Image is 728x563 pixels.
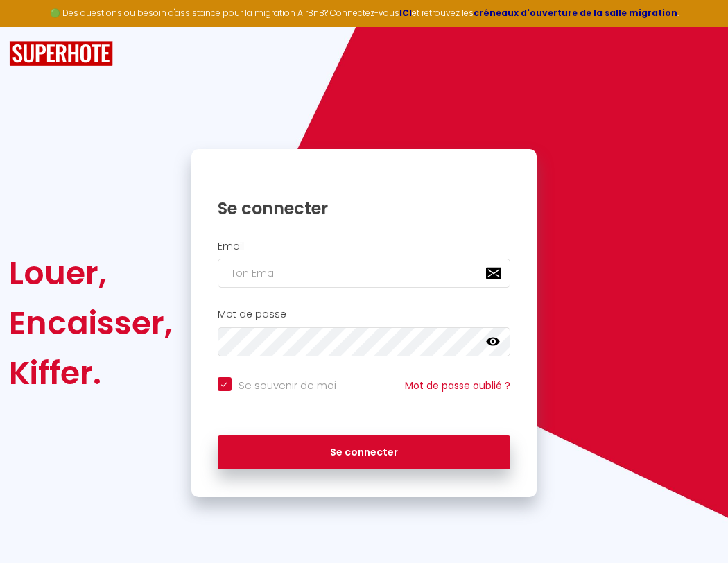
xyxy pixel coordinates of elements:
[9,298,173,348] div: Encaisser,
[9,348,173,398] div: Kiffer.
[399,7,412,19] a: ICI
[218,435,511,470] button: Se connecter
[9,41,113,67] img: SuperHote logo
[218,241,511,252] h2: Email
[474,7,677,19] a: créneaux d'ouverture de la salle migration
[9,248,173,298] div: Louer,
[218,198,511,219] h1: Se connecter
[218,259,511,288] input: Ton Email
[218,309,511,320] h2: Mot de passe
[405,379,510,392] a: Mot de passe oublié ?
